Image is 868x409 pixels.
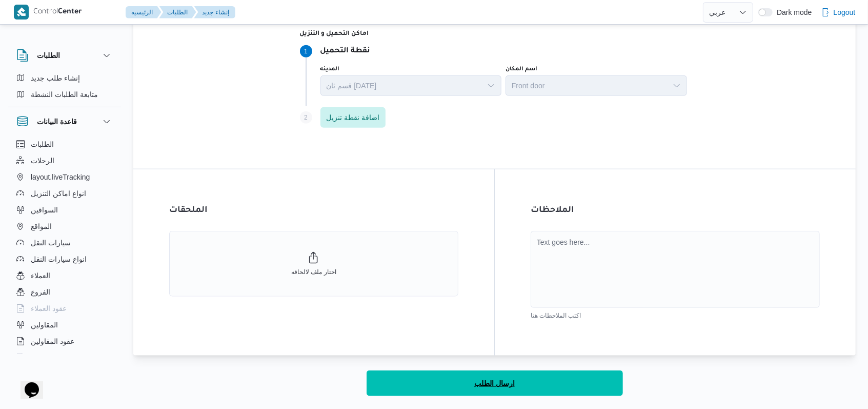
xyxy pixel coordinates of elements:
[10,368,43,399] iframe: chat widget
[12,202,117,218] button: السواقين
[817,2,860,23] button: Logout
[16,49,113,62] button: الطلبات
[31,88,98,101] span: متابعة الطلبات النشطة
[327,111,380,124] span: اضافة نقطة تنزيل
[31,253,87,265] span: انواع سيارات النقل
[8,70,121,107] div: الطلبات
[304,114,308,121] span: 2
[37,49,60,62] h3: الطلبات
[320,45,371,57] p: نقطة التحميل
[31,237,71,249] span: سيارات النقل
[31,154,54,167] span: الرحلات
[31,72,80,84] span: إنشاء طلب جديد
[58,8,83,16] b: Center
[327,80,377,91] span: قسم ثان [DATE]
[673,82,681,90] button: Open list of options
[304,48,308,55] span: 1
[31,335,74,347] span: عقود المقاولين
[12,267,117,284] button: العملاء
[8,136,121,358] div: قاعدة البيانات
[12,235,117,251] button: سيارات النقل
[31,269,50,282] span: العملاء
[31,187,86,200] span: انواع اماكن التنزيل
[12,317,117,333] button: المقاولين
[300,30,369,37] small: اماكن التحميل و التنزيل
[12,70,117,86] button: إنشاء طلب جديد
[31,204,58,216] span: السواقين
[31,319,58,331] span: المقاولين
[159,6,196,18] button: الطلبات
[12,218,117,235] button: المواقع
[14,5,29,20] img: X8yXhbKr1z7QwAAAABJRU5ErkJggg==
[773,8,812,16] span: Dark mode
[169,205,458,216] h3: الملحقات
[31,302,67,315] span: عقود العملاء
[31,286,50,298] span: الفروع
[12,284,117,300] button: الفروع
[16,115,113,128] button: قاعدة البيانات
[12,152,117,169] button: الرحلات
[31,138,54,150] span: الطلبات
[12,136,117,152] button: الطلبات
[531,205,820,216] h3: الملاحظات
[506,65,537,73] label: اسم المكان
[512,80,545,91] span: Front door
[474,377,515,389] span: ارسال الطلب
[31,352,73,364] span: اجهزة التليفون
[320,65,340,73] label: المدينه
[12,185,117,202] button: انواع اماكن التنزيل
[367,371,623,396] button: ارسال الطلب
[12,169,117,185] button: layout.liveTracking
[12,86,117,103] button: متابعة الطلبات النشطة
[12,251,117,267] button: انواع سيارات النقل
[320,107,386,128] button: اضافة نقطة تنزيل
[531,309,820,320] div: اكتب الملاحطات هنا
[12,300,117,317] button: عقود العملاء
[37,115,77,128] h3: قاعدة البيانات
[31,171,90,183] span: layout.liveTracking
[126,6,162,18] button: الرئيسيه
[12,349,117,366] button: اجهزة التليفون
[487,82,495,90] button: Open list of options
[12,333,117,349] button: عقود المقاولين
[194,6,235,18] button: إنشاء جديد
[834,6,856,18] span: Logout
[31,220,52,232] span: المواقع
